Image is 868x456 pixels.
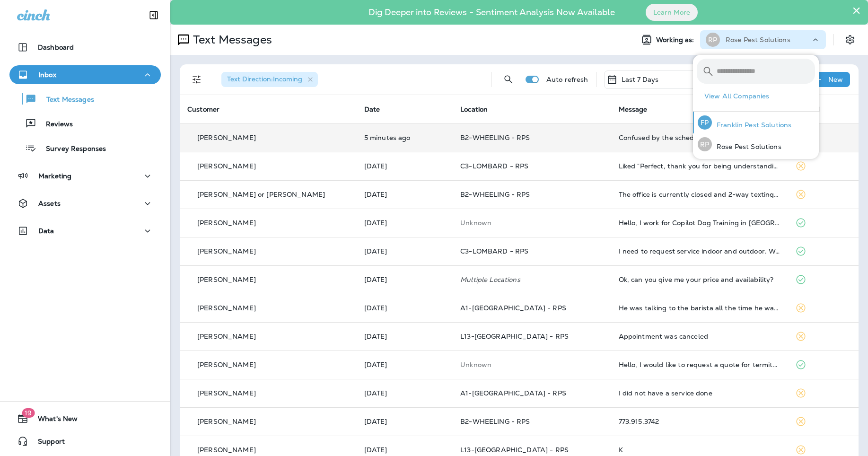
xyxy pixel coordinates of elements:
[460,105,488,114] span: Location
[197,219,256,227] p: [PERSON_NAME]
[619,304,780,312] div: He was talking to the barista all the time he was here
[460,190,530,199] span: B2-WHEELING - RPS
[197,191,325,198] p: [PERSON_NAME] or [PERSON_NAME]
[619,389,780,397] div: I did not have a service done
[364,333,446,340] p: Sep 24, 2025 03:21 PM
[619,361,780,368] div: Hello, I would like to request a quote for termite and pest inspection. What is your availability...
[619,219,780,227] div: Hello, I work for Copilot Dog Training in Avondale and we are looking for someone to spray our fa...
[341,11,642,14] p: Dig Deeper into Reviews - Sentiment Analysis Now Available
[364,304,446,312] p: Sep 25, 2025 09:06 AM
[646,4,698,21] button: Learn More
[197,446,256,454] p: [PERSON_NAME]
[619,134,780,141] div: Confused by the scheduling...
[364,162,446,170] p: Sep 26, 2025 02:10 PM
[842,31,859,48] button: Settings
[189,33,272,47] p: Text Messages
[38,71,56,79] p: Inbox
[619,446,780,454] div: K
[187,105,219,114] span: Customer
[698,137,712,151] div: RP
[197,247,256,255] p: [PERSON_NAME]
[364,389,446,397] p: Sep 24, 2025 08:28 AM
[9,221,161,240] button: Data
[37,96,94,105] p: Text Messages
[656,36,696,44] span: Working as:
[619,418,780,425] div: 773.915.3742
[36,120,73,129] p: Reviews
[197,389,256,397] p: [PERSON_NAME]
[701,89,819,104] button: View All Companies
[712,143,781,150] p: Rose Pest Solutions
[460,247,528,255] span: C3-LOMBARD - RPS
[619,191,780,198] div: The office is currently closed and 2-way texting is unavailable, if this is an urgent matter plea...
[140,6,167,25] button: Collapse Sidebar
[460,162,528,170] span: C3-LOMBARD - RPS
[197,333,256,340] p: [PERSON_NAME]
[9,65,161,84] button: Inbox
[38,227,54,235] p: Data
[197,162,256,170] p: [PERSON_NAME]
[698,115,712,130] div: FP
[693,112,819,133] button: FPFranklin Pest Solutions
[712,121,791,129] p: Franklin Pest Solutions
[622,76,659,83] p: Last 7 Days
[546,76,588,83] p: Auto refresh
[9,194,161,213] button: Assets
[693,133,819,155] button: RPRose Pest Solutions
[197,418,256,425] p: [PERSON_NAME]
[364,418,446,425] p: Sep 23, 2025 01:20 PM
[619,162,780,170] div: Liked “Perfect, thank you for being understanding! We have you scheduled and locked in for 10/1/2...
[187,70,206,89] button: Filters
[364,247,446,255] p: Sep 25, 2025 02:53 PM
[9,89,161,109] button: Text Messages
[9,138,161,158] button: Survey Responses
[460,219,603,227] p: This customer does not have a last location and the phone number they messaged is not assigned to...
[364,219,446,227] p: Sep 25, 2025 03:44 PM
[460,446,569,454] span: L13-[GEOGRAPHIC_DATA] - RPS
[619,247,780,255] div: I need to request service indoor and outdoor. We are a new customer, about 2 months into contract...
[364,105,380,114] span: Date
[197,134,256,141] p: [PERSON_NAME]
[197,304,256,312] p: [PERSON_NAME]
[9,167,161,185] button: Marketing
[9,432,161,451] button: Support
[9,114,161,133] button: Reviews
[36,145,106,154] p: Survey Responses
[9,409,161,428] button: 19What's New
[364,191,446,198] p: Sep 26, 2025 07:46 AM
[460,276,603,283] p: Multiple Locations
[38,200,61,207] p: Assets
[619,105,648,114] span: Message
[460,361,603,368] p: This customer does not have a last location and the phone number they messaged is not assigned to...
[364,446,446,454] p: Sep 23, 2025 11:31 AM
[197,276,256,283] p: [PERSON_NAME]
[828,76,843,83] p: New
[460,389,566,397] span: A1-[GEOGRAPHIC_DATA] - RPS
[364,134,446,141] p: Sep 29, 2025 07:03 AM
[364,361,446,368] p: Sep 24, 2025 09:33 AM
[22,408,35,418] span: 19
[619,276,780,283] div: Ok, can you give me your price and availability?
[38,172,71,180] p: Marketing
[28,438,65,449] span: Support
[619,333,780,340] div: Appointment was canceled
[460,304,566,312] span: A1-[GEOGRAPHIC_DATA] - RPS
[227,75,302,83] span: Text Direction : Incoming
[726,36,790,44] p: Rose Pest Solutions
[28,415,78,426] span: What's New
[499,70,518,89] button: Search Messages
[460,417,530,426] span: B2-WHEELING - RPS
[221,72,318,87] div: Text Direction:Incoming
[852,3,861,18] button: Close
[197,361,256,368] p: [PERSON_NAME]
[364,276,446,283] p: Sep 25, 2025 11:48 AM
[9,38,161,57] button: Dashboard
[460,332,569,341] span: L13-[GEOGRAPHIC_DATA] - RPS
[706,33,720,47] div: RP
[38,44,74,51] p: Dashboard
[460,133,530,142] span: B2-WHEELING - RPS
